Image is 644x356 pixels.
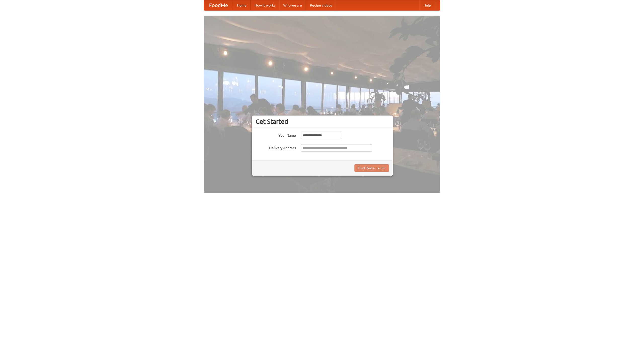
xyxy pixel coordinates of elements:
a: Recipe videos [306,0,336,10]
a: Who we are [279,0,306,10]
label: Your Name [256,132,296,138]
a: How it works [251,0,279,10]
a: Help [419,0,435,10]
h3: Get Started [256,118,389,125]
a: Home [233,0,251,10]
a: FoodMe [204,0,233,10]
button: Find Restaurants! [354,164,389,172]
label: Delivery Address [256,144,296,150]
